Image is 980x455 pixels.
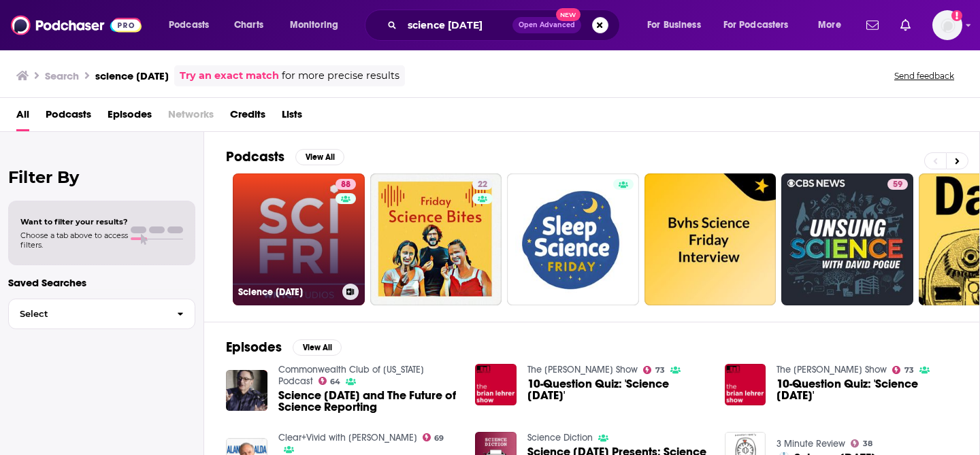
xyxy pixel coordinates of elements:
[527,378,708,401] a: 10-Question Quiz: 'Science Friday'
[643,366,665,374] a: 73
[378,10,633,41] div: Search podcasts, credits, & more...
[647,16,701,35] span: For Business
[8,299,195,329] button: Select
[932,10,962,40] span: Logged in as megcassidy
[238,286,337,298] h3: Science [DATE]
[893,178,902,192] span: 59
[45,69,79,82] h3: Search
[638,14,718,36] button: open menu
[723,16,789,35] span: For Podcasters
[226,370,267,411] img: Science Friday and The Future of Science Reporting
[8,167,195,187] h2: Filter By
[951,10,962,21] svg: Add a profile image
[278,390,459,413] span: Science [DATE] and The Future of Science Reporting
[932,10,962,40] button: Show profile menu
[226,148,344,165] a: PodcastsView All
[295,149,344,165] button: View All
[108,103,152,131] a: Episodes
[293,339,342,356] button: View All
[16,103,29,131] a: All
[725,364,766,405] img: 10-Question Quiz: 'Science Friday'
[861,14,884,37] a: Show notifications dropdown
[278,432,417,443] a: Clear+Vivid with Alan Alda
[423,433,444,441] a: 69
[226,148,284,165] h2: Podcasts
[892,366,914,374] a: 73
[290,16,338,35] span: Monitoring
[226,339,342,356] a: EpisodesView All
[8,276,195,289] p: Saved Searches
[527,378,708,401] span: 10-Question Quiz: 'Science [DATE]'
[282,68,399,84] span: for more precise results
[9,309,166,318] span: Select
[370,173,502,305] a: 22
[226,339,282,356] h2: Episodes
[159,14,227,36] button: open menu
[472,179,493,190] a: 22
[11,12,142,38] img: Podchaser - Follow, Share and Rate Podcasts
[402,14,512,36] input: Search podcasts, credits, & more...
[230,103,265,131] a: Credits
[478,178,487,192] span: 22
[318,377,341,385] a: 64
[655,367,665,373] span: 73
[46,103,91,131] a: Podcasts
[777,438,845,450] a: 3 Minute Review
[434,435,444,441] span: 69
[225,14,272,36] a: Charts
[280,14,356,36] button: open menu
[278,390,459,413] a: Science Friday and The Future of Science Reporting
[95,69,169,82] h3: science [DATE]
[715,14,808,36] button: open menu
[781,173,913,305] a: 59
[282,103,302,131] a: Lists
[890,70,958,82] button: Send feedback
[527,364,638,375] a: The Brian Lehrer Show
[808,14,858,36] button: open menu
[556,8,581,21] span: New
[887,179,908,190] a: 59
[168,103,214,131] span: Networks
[851,439,872,448] a: 38
[278,364,424,387] a: Commonwealth Club of California Podcast
[512,17,581,33] button: Open AdvancedNew
[818,16,841,35] span: More
[932,10,962,40] img: User Profile
[20,231,128,250] span: Choose a tab above to access filters.
[180,68,279,84] a: Try an exact match
[904,367,914,373] span: 73
[233,173,365,305] a: 88Science [DATE]
[475,364,517,405] img: 10-Question Quiz: 'Science Friday'
[330,379,340,385] span: 64
[234,16,263,35] span: Charts
[777,364,887,375] a: The Brian Lehrer Show
[777,378,958,401] span: 10-Question Quiz: 'Science [DATE]'
[336,179,356,190] a: 88
[777,378,958,401] a: 10-Question Quiz: 'Science Friday'
[169,16,209,35] span: Podcasts
[341,178,350,192] span: 88
[863,441,872,447] span: 38
[895,14,916,37] a: Show notifications dropdown
[527,432,593,443] a: Science Diction
[20,217,128,226] span: Want to filter your results?
[519,22,575,29] span: Open Advanced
